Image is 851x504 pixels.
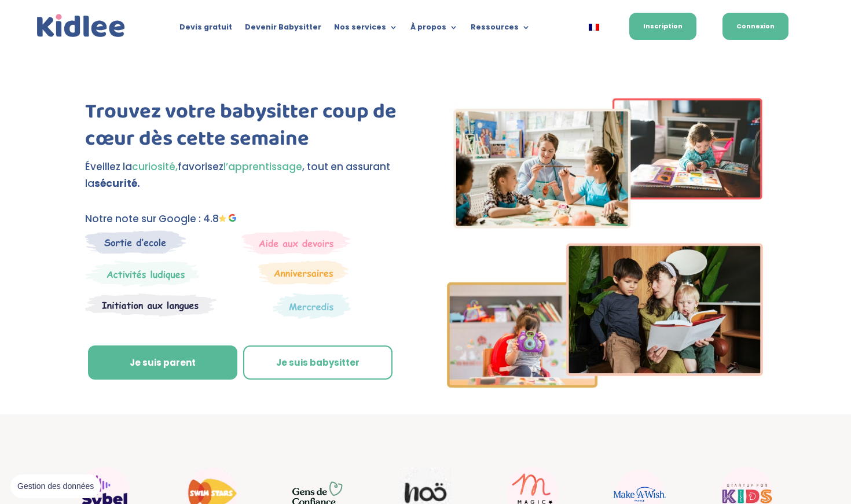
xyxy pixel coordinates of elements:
a: Nos services [334,23,398,36]
a: Ressources [471,23,530,36]
a: Je suis parent [88,345,237,380]
img: Français [589,24,599,31]
span: curiosité, [132,160,178,174]
span: Gestion des données [17,481,94,492]
a: Kidlee Logo [34,12,128,41]
a: Inscription [629,13,696,40]
img: logo_kidlee_bleu [34,12,128,41]
img: Sortie decole [85,230,186,254]
button: Gestion des données [10,474,101,499]
a: Devenir Babysitter [245,23,321,36]
img: Atelier thematique [85,293,217,317]
span: l’apprentissage [223,160,302,174]
img: weekends [242,230,351,255]
a: À propos [410,23,458,36]
a: Connexion [722,13,788,40]
a: Je suis babysitter [243,345,393,380]
h1: Trouvez votre babysitter coup de cœur dès cette semaine [85,98,407,159]
img: Thematique [273,293,351,319]
img: Anniversaire [258,260,349,285]
p: Notre note sur Google : 4.8 [85,211,407,227]
p: Éveillez la favorisez , tout en assurant la [85,159,407,192]
img: Mercredi [85,260,200,287]
a: Devis gratuit [179,23,232,36]
picture: Imgs-2 [447,377,763,391]
strong: sécurité. [94,176,140,190]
